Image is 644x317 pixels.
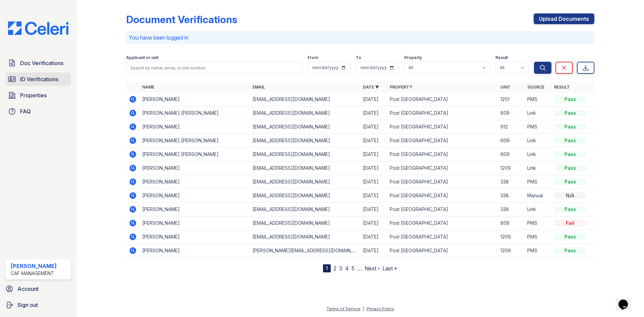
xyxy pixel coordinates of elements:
[360,120,387,134] td: [DATE]
[554,247,586,254] div: Pass
[525,189,551,203] td: Manual
[387,106,497,120] td: Post [GEOGRAPHIC_DATA]
[140,230,250,244] td: [PERSON_NAME]
[17,285,39,293] span: Account
[129,34,592,42] p: You have been logged in
[126,62,302,74] input: Search by name, email, or unit number
[140,203,250,216] td: [PERSON_NAME]
[250,189,360,203] td: [EMAIL_ADDRESS][DOMAIN_NAME]
[363,85,379,90] a: Date ▼
[554,85,570,90] a: Result
[250,244,360,258] td: [PERSON_NAME][EMAIL_ADDRESS][DOMAIN_NAME]
[253,85,265,90] a: Email
[20,59,63,67] span: Doc Verifications
[498,161,525,175] td: 1209
[3,298,74,312] a: Sign out
[525,120,551,134] td: PMS
[554,110,586,116] div: Pass
[387,175,497,189] td: Post [GEOGRAPHIC_DATA]
[387,189,497,203] td: Post [GEOGRAPHIC_DATA]
[140,106,250,120] td: [PERSON_NAME] [PERSON_NAME]
[140,120,250,134] td: [PERSON_NAME]
[360,134,387,148] td: [DATE]
[140,161,250,175] td: [PERSON_NAME]
[323,264,331,272] div: 1
[498,189,525,203] td: 338
[387,134,497,148] td: Post [GEOGRAPHIC_DATA]
[387,93,497,106] td: Post [GEOGRAPHIC_DATA]
[360,216,387,230] td: [DATE]
[360,148,387,161] td: [DATE]
[525,230,551,244] td: PMS
[498,106,525,120] td: 609
[5,56,71,70] a: Doc Verifications
[554,137,586,144] div: Pass
[140,134,250,148] td: [PERSON_NAME] [PERSON_NAME]
[367,306,394,311] a: Privacy Policy
[498,216,525,230] td: 609
[5,89,71,102] a: Properties
[20,91,47,99] span: Properties
[554,151,586,158] div: Pass
[140,189,250,203] td: [PERSON_NAME]
[498,244,525,258] td: 1209
[498,203,525,216] td: 338
[500,85,511,90] a: Unit
[387,244,497,258] td: Post [GEOGRAPHIC_DATA]
[126,55,158,60] label: Applicant or unit
[250,120,360,134] td: [EMAIL_ADDRESS][DOMAIN_NAME]
[404,55,422,60] label: Property
[250,216,360,230] td: [EMAIL_ADDRESS][DOMAIN_NAME]
[17,301,38,309] span: Sign out
[498,148,525,161] td: 609
[142,85,154,90] a: Name
[5,105,71,118] a: FAQ
[250,106,360,120] td: [EMAIL_ADDRESS][DOMAIN_NAME]
[140,175,250,189] td: [PERSON_NAME]
[363,306,364,311] div: |
[554,123,586,130] div: Pass
[387,120,497,134] td: Post [GEOGRAPHIC_DATA]
[308,55,318,60] label: From
[616,290,637,310] iframe: chat widget
[333,265,336,272] a: 2
[554,233,586,240] div: Pass
[554,220,586,226] div: Fail
[250,134,360,148] td: [EMAIL_ADDRESS][DOMAIN_NAME]
[360,244,387,258] td: [DATE]
[387,161,497,175] td: Post [GEOGRAPHIC_DATA]
[525,244,551,258] td: PMS
[360,230,387,244] td: [DATE]
[387,148,497,161] td: Post [GEOGRAPHIC_DATA]
[360,93,387,106] td: [DATE]
[356,55,361,60] label: To
[250,148,360,161] td: [EMAIL_ADDRESS][DOMAIN_NAME]
[11,262,57,270] div: [PERSON_NAME]
[498,175,525,189] td: 338
[3,282,74,296] a: Account
[554,192,586,199] div: N/A
[250,230,360,244] td: [EMAIL_ADDRESS][DOMAIN_NAME]
[140,244,250,258] td: [PERSON_NAME]
[495,55,508,60] label: Result
[250,93,360,106] td: [EMAIL_ADDRESS][DOMAIN_NAME]
[20,75,58,83] span: ID Verifications
[525,161,551,175] td: Link
[387,203,497,216] td: Post [GEOGRAPHIC_DATA]
[498,120,525,134] td: 612
[360,189,387,203] td: [DATE]
[390,85,412,90] a: Property
[525,134,551,148] td: Link
[326,306,361,311] a: Terms of Service
[360,175,387,189] td: [DATE]
[3,21,74,35] img: CE_Logo_Blue-a8612792a0a2168367f1c8372b55b34899dd931a85d93a1a3d3e32e68fde9ad4.png
[140,216,250,230] td: [PERSON_NAME]
[11,270,57,277] div: CAF Management
[525,175,551,189] td: PMS
[498,134,525,148] td: 609
[498,230,525,244] td: 1209
[525,216,551,230] td: PMS
[554,178,586,185] div: Pass
[20,107,31,115] span: FAQ
[525,106,551,120] td: Link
